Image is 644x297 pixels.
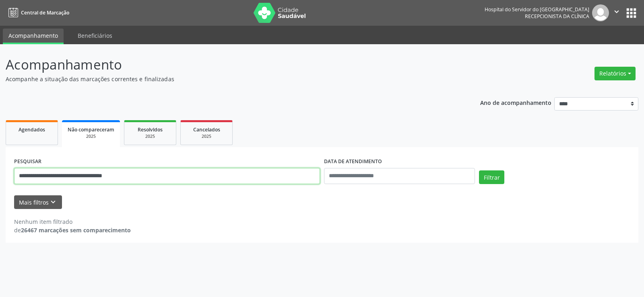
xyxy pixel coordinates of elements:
[525,13,589,20] span: Recepcionista da clínica
[612,7,621,16] i: 
[193,126,220,133] span: Cancelados
[49,198,58,207] i: keyboard_arrow_down
[19,126,45,133] span: Agendados
[14,217,131,226] div: Nenhum item filtrado
[21,9,69,16] span: Central de Marcação
[21,226,131,234] strong: 26467 marcações sem comparecimento
[14,156,41,168] label: PESQUISAR
[324,156,382,168] label: DATA DE ATENDIMENTO
[14,226,131,234] div: de
[479,170,504,184] button: Filtrar
[130,133,170,139] div: 2025
[138,126,163,133] span: Resolvidos
[6,6,69,19] a: Central de Marcação
[594,67,636,80] button: Relatórios
[592,4,609,21] img: img
[3,29,64,44] a: Acompanhamento
[6,75,448,83] p: Acompanhe a situação das marcações correntes e finalizadas
[6,55,448,75] p: Acompanhamento
[72,29,118,43] a: Beneficiários
[186,133,227,139] div: 2025
[485,6,589,13] div: Hospital do Servidor do [GEOGRAPHIC_DATA]
[68,133,114,139] div: 2025
[609,4,624,21] button: 
[14,195,62,209] button: Mais filtroskeyboard_arrow_down
[624,6,638,20] button: apps
[68,126,114,133] span: Não compareceram
[480,97,551,107] p: Ano de acompanhamento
